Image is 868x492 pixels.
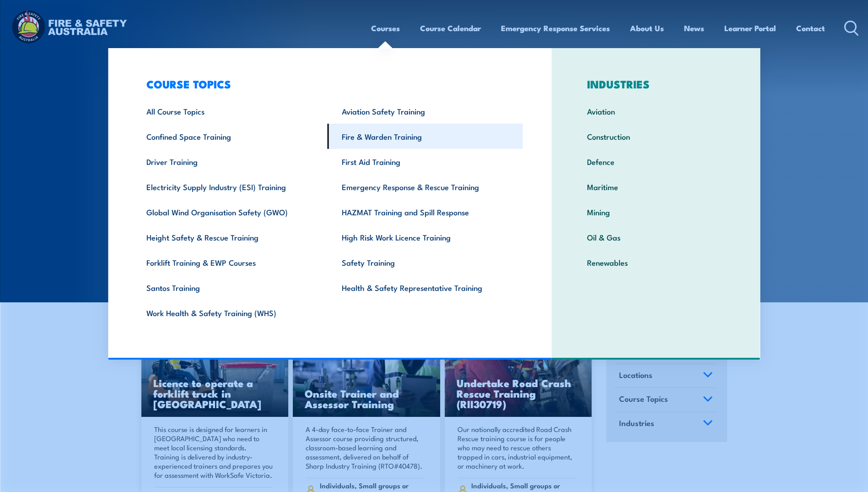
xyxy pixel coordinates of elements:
a: High Risk Work Licence Training [328,224,523,250]
p: This course is designed for learners in [GEOGRAPHIC_DATA] who need to meet local licensing standa... [154,425,273,480]
h3: Undertake Road Crash Rescue Training (RII30719) [457,377,580,409]
h3: Onsite Trainer and Assessor Training [305,388,428,409]
a: HAZMAT Training and Spill Response [328,199,523,224]
a: Emergency Response & Rescue Training [328,174,523,199]
a: Health & Safety Representative Training [328,275,523,300]
a: Industries [615,412,717,436]
a: Contact [796,16,825,40]
a: Driver Training [132,149,328,174]
a: Learner Portal [724,16,776,40]
a: Emergency Response Services [501,16,610,40]
a: Safety Training [328,250,523,275]
a: Construction [573,124,739,149]
a: Renewables [573,250,739,275]
a: Courses [371,16,400,40]
a: Licence to operate a forklift truck in [GEOGRAPHIC_DATA] [141,335,289,417]
a: Global Wind Organisation Safety (GWO) [132,199,328,224]
a: Fire & Warden Training [328,124,523,149]
img: Road Crash Rescue Training [445,335,592,417]
a: Electricity Supply Industry (ESI) Training [132,174,328,199]
a: Course Calendar [420,16,481,40]
a: Locations [615,364,717,388]
a: Maritime [573,174,739,199]
a: All Course Topics [132,98,328,124]
a: Forklift Training & EWP Courses [132,250,328,275]
h3: Licence to operate a forklift truck in [GEOGRAPHIC_DATA] [153,377,277,409]
a: First Aid Training [328,149,523,174]
a: Height Safety & Rescue Training [132,224,328,250]
h3: INDUSTRIES [573,77,739,90]
a: News [684,16,704,40]
a: Work Health & Safety Training (WHS) [132,300,328,325]
h3: COURSE TOPICS [132,77,523,90]
a: Confined Space Training [132,124,328,149]
a: Oil & Gas [573,224,739,250]
p: A 4-day face-to-face Trainer and Assessor course providing structured, classroom-based learning a... [306,425,425,470]
a: Undertake Road Crash Rescue Training (RII30719) [445,335,592,417]
p: Our nationally accredited Road Crash Rescue training course is for people who may need to rescue ... [458,425,577,470]
span: Course Topics [619,393,668,405]
a: Mining [573,199,739,224]
img: Safety For Leaders [293,335,440,417]
span: Industries [619,417,654,429]
span: Locations [619,369,652,381]
a: Course Topics [615,388,717,412]
a: About Us [630,16,664,40]
a: Aviation [573,98,739,124]
img: Licence to operate a forklift truck Training [141,335,289,417]
a: Onsite Trainer and Assessor Training [293,335,440,417]
a: Santos Training [132,275,328,300]
a: Aviation Safety Training [328,98,523,124]
a: Defence [573,149,739,174]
